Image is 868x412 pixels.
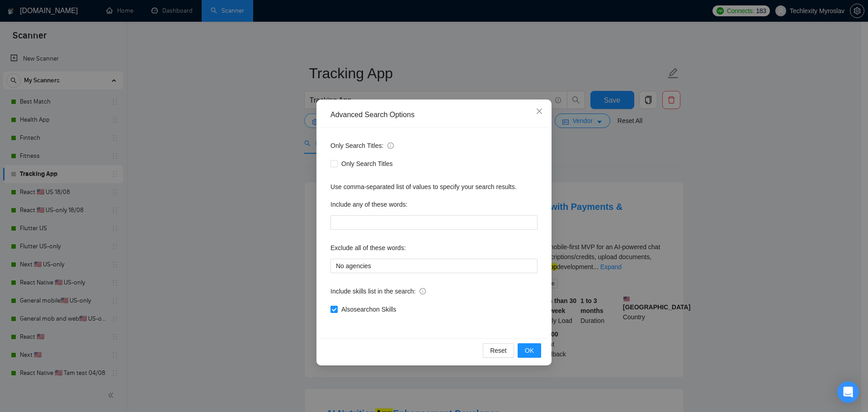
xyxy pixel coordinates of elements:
span: info-circle [387,142,394,149]
span: Also search on Skills [338,304,400,314]
div: Use comma-separated list of values to specify your search results. [330,182,538,192]
label: Exclude all of these words: [330,241,406,255]
span: OK [525,346,534,355]
span: Only Search Titles: [330,141,394,151]
span: Only Search Titles [338,159,396,169]
span: info-circle [420,288,426,294]
label: Include any of these words: [330,197,407,212]
span: close [536,108,543,115]
span: Include skills list in the search: [330,286,426,296]
span: Reset [490,346,507,355]
div: Open Intercom Messenger [837,381,859,403]
button: Close [527,99,552,124]
button: OK [518,343,541,358]
button: Reset [483,343,514,358]
div: Advanced Search Options [330,110,538,120]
